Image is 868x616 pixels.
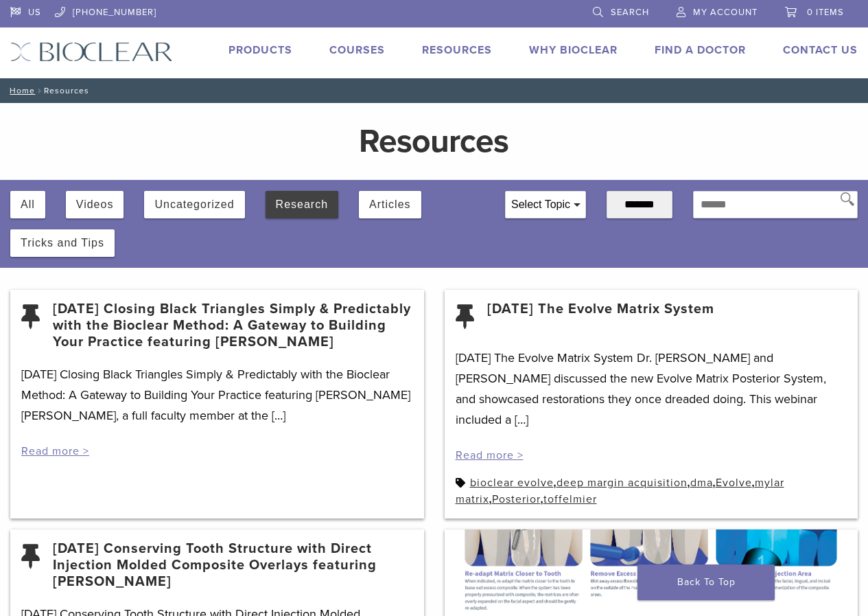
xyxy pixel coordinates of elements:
[155,125,713,158] h1: Resources
[10,42,173,62] img: Bioclear
[693,7,758,18] span: My Account
[21,191,35,218] button: All
[53,540,412,590] a: [DATE] Conserving Tooth Structure with Direct Injection Molded Composite Overlays featuring [PERS...
[456,448,524,462] a: Read more >
[422,43,492,57] a: Resources
[611,7,649,18] span: Search
[492,492,541,506] a: Posterior
[21,229,104,257] button: Tricks and Tips
[529,43,618,57] a: Why Bioclear
[276,191,328,218] button: Research
[690,476,713,490] a: dma
[637,564,775,600] a: Back To Top
[716,476,752,490] a: Evolve
[76,191,114,218] button: Videos
[53,301,412,350] a: [DATE] Closing Black Triangles Simply & Predictably with the Bioclear Method: A Gateway to Buildi...
[506,192,585,218] div: Select Topic
[21,364,413,426] p: [DATE] Closing Black Triangles Simply & Predictably with the Bioclear Method: A Gateway to Buildi...
[456,347,847,430] p: [DATE] The Evolve Matrix System Dr. [PERSON_NAME] and [PERSON_NAME] discussed the new Evolve Matr...
[556,476,688,490] a: deep margin acquisition
[543,492,597,506] a: toffelmier
[655,43,746,57] a: Find A Doctor
[329,43,385,57] a: Courses
[783,43,858,57] a: Contact Us
[21,444,89,458] a: Read more >
[470,476,554,490] a: bioclear evolve
[487,301,714,334] a: [DATE] The Evolve Matrix System
[456,475,847,507] div: , , , , , ,
[154,191,234,218] button: Uncategorized
[807,7,844,18] span: 0 items
[369,191,410,218] button: Articles
[228,43,292,57] a: Products
[35,87,44,94] span: /
[5,86,35,95] a: Home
